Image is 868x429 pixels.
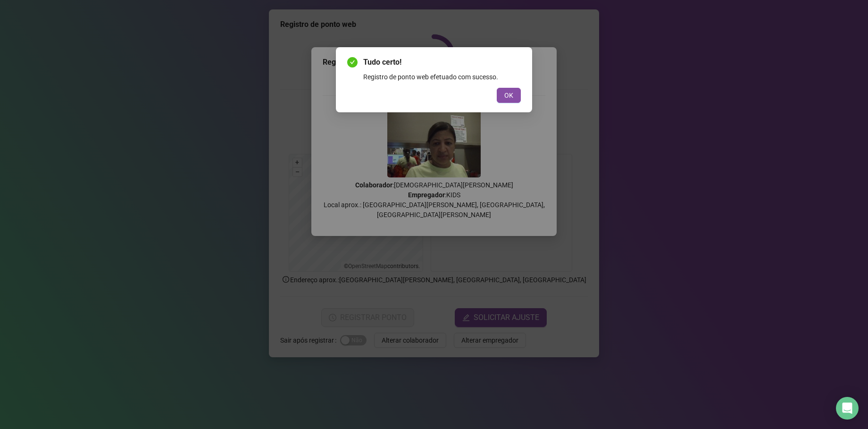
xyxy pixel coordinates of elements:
span: check-circle [347,57,358,67]
span: Tudo certo! [363,57,521,68]
div: Open Intercom Messenger [836,397,859,420]
button: OK [497,88,521,103]
span: OK [504,90,513,101]
div: Registro de ponto web efetuado com sucesso. [363,72,521,82]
